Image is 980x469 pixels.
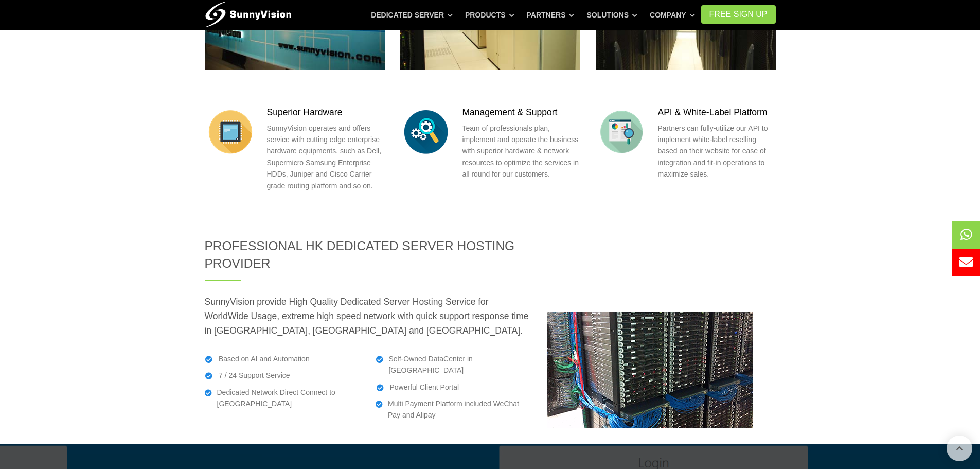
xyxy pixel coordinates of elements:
[596,106,647,158] img: flat-chart-page.png
[205,237,531,273] h2: Professional HK Dedicated Server Hosting Provider
[376,398,531,421] li: Multi Payment Platform included WeChat Pay and Alipay
[205,294,531,338] p: SunnyVision provide High Quality Dedicated Server Hosting Service for WorldWide Usage, extreme hi...
[205,370,361,381] li: 7 / 24 Support Service
[701,5,776,24] a: FREE Sign Up
[205,387,361,410] li: Dedicated Network Direct Connect to [GEOGRAPHIC_DATA]
[658,106,776,119] h3: API & White-Label Platform
[267,106,385,119] h3: Superior Hardware
[376,353,531,376] li: Self-Owned DataCenter in [GEOGRAPHIC_DATA]
[658,123,776,180] p: Partners can fully-utilize our API to implement white-label reselling based on their website for ...
[465,6,514,24] a: Products
[371,6,453,24] a: Dedicated Server
[400,106,452,158] img: flat-search-cogs.png
[462,106,580,119] h3: Management & Support
[650,6,695,24] a: Company
[586,6,637,24] a: Solutions
[205,106,256,158] img: flat-cpu-core-alt.png
[267,123,385,192] p: SunnyVision operates and offers service with cutting edge enterprise hardware equipments, such as...
[205,353,361,364] li: Based on AI and Automation
[547,312,753,428] img: SunnyVision HK DataCenter - Server Rack
[527,6,575,24] a: Partners
[462,123,580,180] p: Team of professionals plan, implement and operate the business with superior hardware & network r...
[376,381,531,393] li: Powerful Client Portal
